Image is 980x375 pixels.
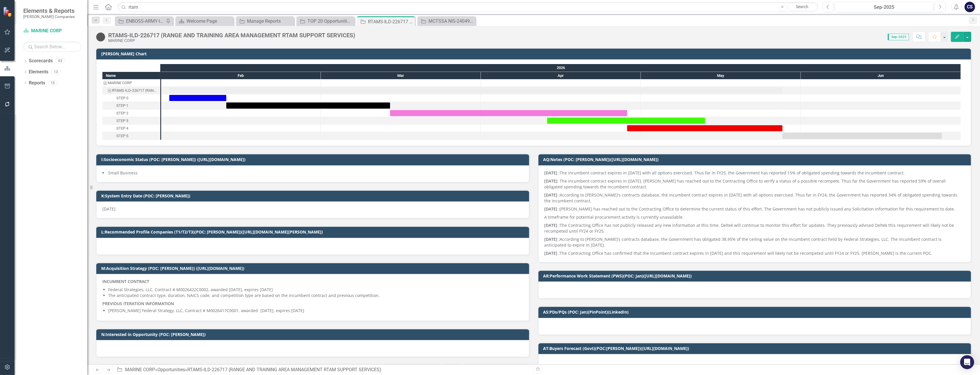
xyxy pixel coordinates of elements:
div: Task: Start date: 2026-02-02 End date: 2026-05-28 [169,87,782,93]
div: RTAMS-ILD-226717 (RANGE AND TRAINING AREA MANAGEMENT RTAM SUPPORT SERVICES) [187,367,381,372]
strong: [DATE] : [545,192,560,198]
strong: [DATE] : [545,170,560,176]
div: STEP 5 [116,132,128,140]
div: Apr [481,72,641,79]
span: [DATE] [102,206,115,212]
p: A timeframe for potential procurement activity is currently unavailable. [545,213,965,221]
strong: [DATE] : [545,236,560,242]
button: CS [965,2,975,12]
div: Task: Start date: 2026-02-02 End date: 2026-02-12 [169,95,226,101]
p: The Contracting Office has confirmed that the incumbent contract expires in [DATE] and this requi... [545,249,965,256]
div: RTAMS-ILD-226717 (RANGE AND TRAINING AREA MANAGEMENT RTAM SUPPORT SERVICES) [112,87,159,94]
div: MARINE CORP [102,79,160,87]
div: Sep-2025 [837,4,931,11]
strong: PREVIOUS ITERATION INFORMATION [102,301,174,306]
a: Search [788,3,817,11]
div: Mar [321,72,481,79]
div: Task: Start date: 2026-02-12 End date: 2026-03-14 [226,102,390,109]
div: STEP 2 [116,109,128,117]
a: MARINE CORP [125,367,155,372]
p: : The incumbent contract expires in [DATE]. [PERSON_NAME] has reached out to the Contracting Offi... [545,177,965,191]
a: ENBOSS-ARMY-ITES3 SB-221122 (Army National Guard ENBOSS Support Service Sustainment, Enhancement,... [116,17,164,25]
div: Name [102,72,160,79]
div: Task: Start date: 2026-03-14 End date: 2026-04-28 [102,109,160,117]
div: MCTSSA NIS-240491: MARINE CORPS TACTICAL SYSTEMS SUPPORT ACTIVITY NETWORK INFRASTRUCTURE SERVICES [428,17,474,25]
p: The anticipated contract type, duration, NAICS code, and competition type are based on the incumb... [108,293,523,298]
div: Open Intercom Messenger [960,355,974,369]
span: Small Business [108,170,138,176]
button: Sep-2025 [835,2,933,12]
a: Opportunities [157,367,185,372]
div: Task: Start date: 2026-03-14 End date: 2026-04-28 [390,110,627,116]
div: ENBOSS-ARMY-ITES3 SB-221122 (Army National Guard ENBOSS Support Service Sustainment, Enhancement,... [126,17,164,25]
div: Task: Start date: 2026-04-13 End date: 2026-05-13 [547,118,705,124]
div: STEP 1 [102,102,160,109]
strong: [DATE] [545,178,558,184]
div: RTAMS-ILD-226717 (RANGE AND TRAINING AREA MANAGEMENT RTAM SUPPORT SERVICES) [102,87,160,94]
strong: INCUMBENT CONTRACT [102,279,149,284]
div: MARINE CORP [108,38,355,43]
h3: N:Interested in Opportunity (POC: [PERSON_NAME]) [101,332,526,337]
div: STEP 2 [102,109,160,117]
h3: L:Recommended Profile Companies (T1/T2/T3)(POC: [PERSON_NAME])([URL][DOMAIN_NAME][PERSON_NAME]) [101,230,526,234]
div: Feb [161,72,321,79]
img: ClearPoint Strategy [3,6,13,17]
div: STEP 3 [116,117,128,125]
div: STEP 5 [102,132,160,140]
div: » » [117,367,529,373]
h3: AT:Buyers Forecast (Govt)(POC:[PERSON_NAME])([URL][DOMAIN_NAME]) [543,346,968,351]
h3: AQ:Notes (POC: [PERSON_NAME])([URL][DOMAIN_NAME]) [543,157,968,162]
div: Task: Start date: 2026-05-28 End date: 2026-06-27 [102,132,160,140]
div: May [641,72,801,79]
div: Task: Start date: 2026-04-28 End date: 2026-05-28 [102,125,160,132]
input: Search ClearPoint... [118,2,818,12]
a: Elements [29,69,48,75]
div: Manage Reports [247,17,293,25]
a: MCTSSA NIS-240491: MARINE CORPS TACTICAL SYSTEMS SUPPORT ACTIVITY NETWORK INFRASTRUCTURE SERVICES [419,17,474,25]
div: 13 [51,70,61,75]
div: STEP 1 [116,102,128,109]
div: Task: Start date: 2026-04-28 End date: 2026-05-28 [627,125,782,131]
span: Elements & Reports [23,7,75,14]
div: Task: Start date: 2026-02-12 End date: 2026-03-14 [102,102,160,109]
div: STEP 0 [102,94,160,102]
h3: M:Acquisition Strategy (POC: [PERSON_NAME]) ([URL][DOMAIN_NAME]) [101,266,526,270]
div: 15 [48,80,57,85]
div: TOP 20 Opportunities ([DATE] Process) [307,17,353,25]
div: STEP 4 [102,125,160,132]
a: TOP 20 Opportunities ([DATE] Process) [298,17,353,25]
span: Sep-2025 [888,34,909,40]
h3: I:Socioeconomic Status (POC: [PERSON_NAME]) ([URL][DOMAIN_NAME]) [101,157,526,162]
div: 2026 [161,64,961,72]
p: Federal Strategies, LLC, Contract # M0026422C0002, awarded [DATE], expires [DATE] [108,287,523,293]
p: [PERSON_NAME] Federal Strategy, LLC, Contract # M0026417C0001, awarded [DATE], expires [DATE] [108,308,523,314]
a: MARINE CORP [23,28,81,34]
input: Search Below... [23,42,81,52]
small: [PERSON_NAME] Companies [23,14,75,19]
p: [PERSON_NAME] has reached out to the Contracting Office to determine the current status of this e... [545,205,965,213]
a: Welcome Page [177,17,232,25]
strong: [DATE] : [545,222,560,228]
div: RTAMS-ILD-226717 (RANGE AND TRAINING AREA MANAGEMENT RTAM SUPPORT SERVICES) [108,32,355,38]
div: Task: Start date: 2026-02-02 End date: 2026-02-12 [102,94,160,102]
strong: [DATE] : [545,250,560,256]
p: The Contracting Office has not publicly released any new information at this time. Deltek will co... [545,221,965,235]
p: According to [PERSON_NAME]'s contracts database, the incumbent contract expires in [DATE] with al... [545,191,965,205]
h3: K:System Entry Date (POC: [PERSON_NAME]) [101,194,526,198]
img: Tracked [96,32,105,42]
div: MARINE CORP [108,79,132,87]
div: Task: MARINE CORP Start date: 2026-02-02 End date: 2026-02-03 [102,79,160,87]
h3: [PERSON_NAME] Chart [101,52,968,56]
div: STEP 4 [116,125,128,132]
strong: [DATE] : [545,206,560,212]
div: Task: Start date: 2026-04-13 End date: 2026-05-13 [102,117,160,125]
div: RTAMS-ILD-226717 (RANGE AND TRAINING AREA MANAGEMENT RTAM SUPPORT SERVICES) [368,18,414,25]
a: Scorecards [29,58,53,64]
div: STEP 3 [102,117,160,125]
div: 63 [56,59,65,63]
p: The incumbent contract expires in [DATE] with all options exercised. Thus far in FY25, the Govern... [545,170,965,177]
div: Welcome Page [186,17,232,25]
h3: AS:PDs/PQs (POC: Jan)(PinPoint)(LinkedIn) [543,310,968,314]
div: STEP 0 [116,94,128,102]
